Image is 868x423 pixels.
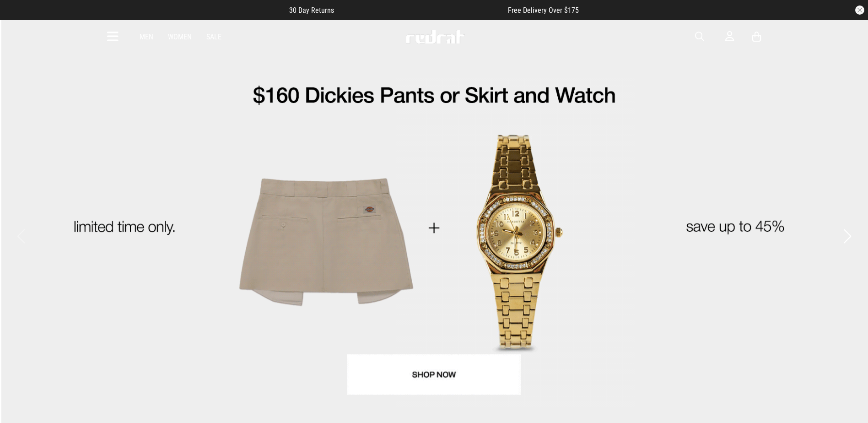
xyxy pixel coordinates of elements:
[168,33,192,41] a: Women
[841,226,853,246] button: Next slide
[405,30,465,43] img: Redrat logo
[206,33,221,41] a: Sale
[15,226,27,246] button: Previous slide
[508,6,579,15] span: Free Delivery Over $175
[289,6,334,15] span: 30 Day Returns
[140,33,153,41] a: Men
[352,5,490,15] iframe: Customer reviews powered by Trustpilot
